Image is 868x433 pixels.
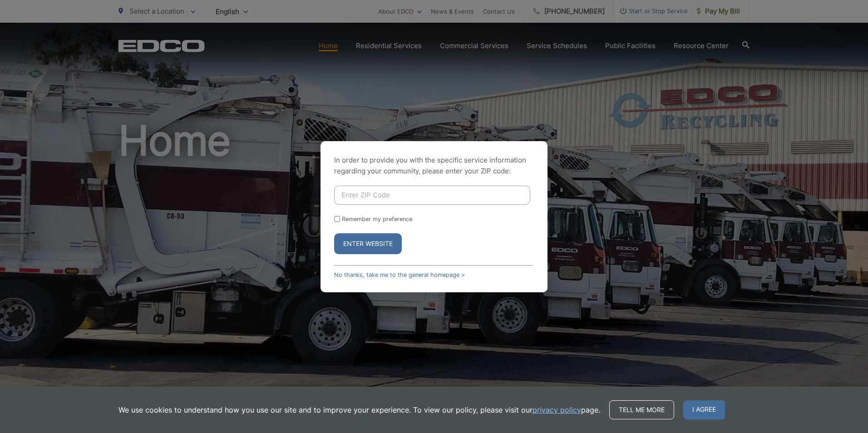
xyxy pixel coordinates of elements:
a: Tell me more [609,400,674,419]
button: Enter Website [334,233,402,254]
p: We use cookies to understand how you use our site and to improve your experience. To view our pol... [118,404,600,415]
input: Enter ZIP Code [334,186,530,205]
a: privacy policy [533,404,581,415]
label: Remember my preference [342,216,412,222]
a: No thanks, take me to the general homepage > [334,271,465,278]
span: I agree [683,400,725,419]
p: In order to provide you with the specific service information regarding your community, please en... [334,155,534,177]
